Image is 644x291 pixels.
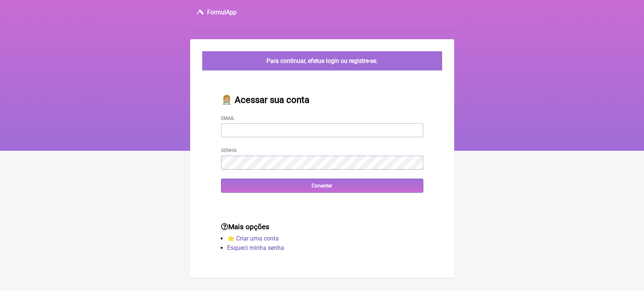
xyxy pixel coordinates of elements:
[227,235,279,242] a: ⭐️ Criar uma conta
[207,9,237,16] h3: FormulApp
[221,223,423,231] h3: Mais opções
[221,147,237,153] label: Senha
[221,95,423,105] h2: 👩🏼‍⚕️ Acessar sua conta
[221,179,423,193] input: Conectar
[221,115,235,121] label: Email
[202,51,442,70] div: Para continuar, efetue login ou registre-se.
[227,244,284,251] a: Esqueci minha senha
